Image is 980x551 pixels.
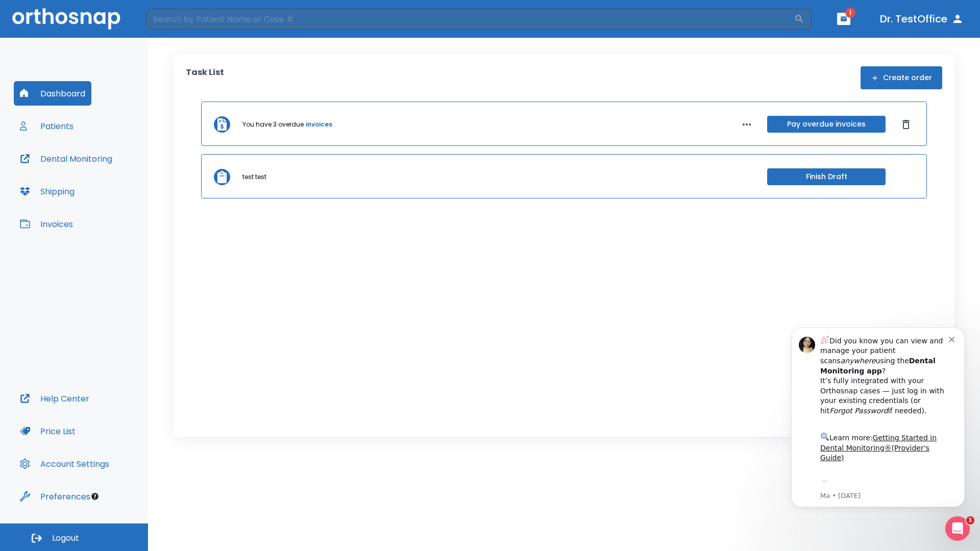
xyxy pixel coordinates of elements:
[12,8,120,29] img: Orthosnap
[898,116,914,133] button: Dismiss
[14,419,82,443] button: Price List
[14,114,80,138] button: Patients
[767,116,886,133] button: Pay overdue invoices
[173,16,181,24] button: Dismiss notification
[14,386,95,411] button: Help Center
[44,163,135,181] a: App Store
[52,533,79,544] span: Logout
[14,179,81,204] button: Shipping
[44,173,173,182] p: Message from Ma, sent 7w ago
[90,492,100,501] div: Tooltip anchor
[146,9,794,29] input: Search by Patient Name or Case #
[44,160,173,212] div: Download the app: | ​ Let us know if you need help getting started!
[945,516,970,541] iframe: Intercom live chat
[242,172,266,182] p: test test
[14,452,115,476] button: Account Settings
[306,120,332,129] a: invoices
[14,81,91,106] button: Dashboard
[186,66,224,89] p: Task List
[966,516,974,524] span: 1
[845,8,855,18] span: 1
[776,318,980,513] iframe: Intercom notifications message
[242,120,304,129] p: You have 3 overdue
[14,484,96,509] button: Preferences
[876,10,968,28] button: Dr. TestOffice
[14,212,79,236] button: Invoices
[14,146,118,171] button: Dental Monitoring
[861,66,942,89] button: Create order
[767,168,886,185] button: Finish Draft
